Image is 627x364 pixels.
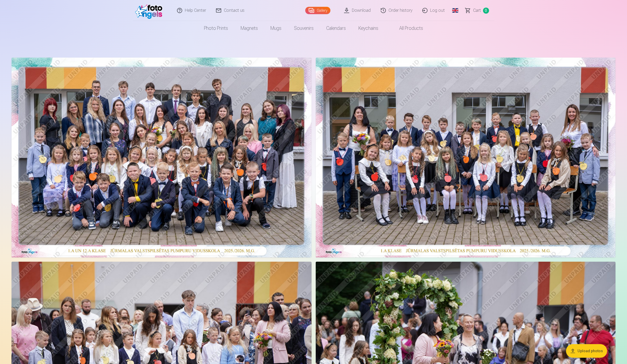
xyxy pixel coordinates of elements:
a: Souvenirs [288,21,320,36]
a: Mugs [264,21,288,36]
button: Upload photos [566,344,607,358]
a: All products [385,21,429,36]
a: Gallery [305,7,330,14]
a: Calendars [320,21,352,36]
a: Magnets [234,21,264,36]
a: Keychains [352,21,385,36]
a: Photo prints [198,21,234,36]
img: /fa3 [135,2,165,19]
span: 0 [483,8,489,14]
span: Сart [473,7,481,14]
